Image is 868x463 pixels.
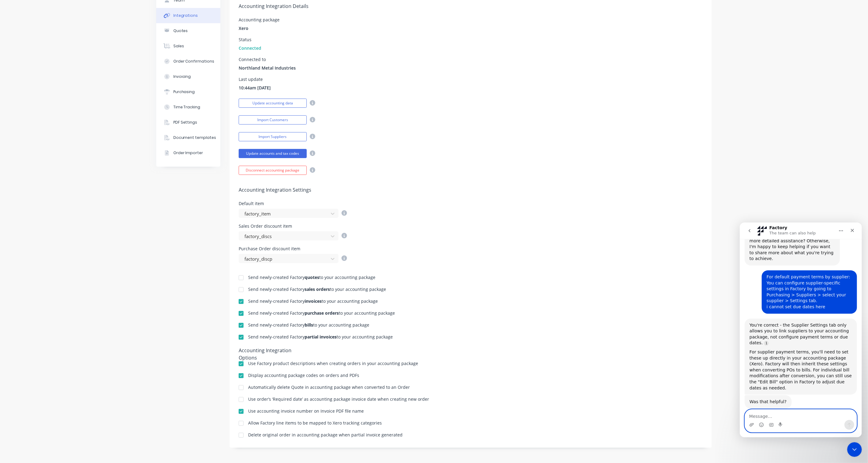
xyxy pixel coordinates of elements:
[173,120,197,125] div: PDF Settings
[239,65,296,71] span: Northland Metal Industries
[156,130,220,145] button: Document templates
[5,48,117,96] div: Brandon says…
[5,96,117,173] div: Factory says…
[173,13,198,18] div: Integrations
[173,74,191,79] div: Invoicing
[248,311,395,315] div: Send newly-created Factory to your accounting package
[5,173,52,186] div: Was that helpful?
[156,38,220,54] button: Sales
[248,397,429,401] div: Use order’s ‘Required date’ as accounting package invoice date when creating new order
[239,57,296,62] div: Connected to
[5,96,117,172] div: You're correct - the Supplier Settings tab only allows you to link suppliers to your accounting p...
[305,310,339,316] b: purchase orders
[105,197,114,207] button: Send a message…
[248,361,418,366] div: Use Factory product descriptions when creating orders in your accounting package
[239,187,703,193] h5: Accounting Integration Settings
[305,322,313,328] b: bills
[173,43,184,49] div: Sales
[10,127,112,168] div: For supplier payment terms, you'll need to set these up directly in your accounting package (Xero...
[305,298,322,304] b: invoices
[156,145,220,161] button: Order Importer
[248,421,382,425] div: Allow Factory line items to be mapped to Xero tracking categories
[305,274,319,280] b: quotes
[248,299,378,303] div: Send newly-created Factory to your accounting package
[239,224,347,228] div: Sales Order discount item
[239,25,248,31] span: Xero
[239,115,307,125] button: Import Customers
[248,275,375,280] div: Send newly-created Factory to your accounting package
[156,115,220,130] button: PDF Settings
[22,48,117,91] div: For default payment terms by supplier: You can configure supplier-specific settings in Factory by...
[239,77,271,81] div: Last update
[10,100,112,124] div: You're correct - the Supplier Settings tab only allows you to link suppliers to your accounting p...
[156,99,220,115] button: Time Tracking
[239,38,261,42] div: Status
[248,335,393,339] div: Send newly-created Factory to your accounting package
[24,118,29,123] a: Source reference 10259677:
[239,45,261,51] span: Connected
[173,28,188,34] div: Quotes
[239,166,307,175] button: Disconnect accounting package
[173,89,195,95] div: Purchasing
[305,334,337,340] b: partial invoices
[10,176,47,183] div: Was that helpful?
[173,150,203,156] div: Order Importer
[248,373,359,378] div: Display accounting package codes on orders and PDFs
[19,200,24,205] button: Emoji picker
[27,52,112,88] div: For default payment terms by supplier: You can configure supplier-specific settings in Factory by...
[5,187,117,197] textarea: Message…
[239,3,703,9] h5: Accounting Integration Details
[156,54,220,69] button: Order Confirmations
[847,442,862,457] iframe: Intercom live chat
[239,247,347,251] div: Purchase Order discount item
[239,132,307,141] button: Import Suppliers
[156,23,220,38] button: Quotes
[173,104,201,110] div: Time Tracking
[305,286,330,292] b: sales orders
[156,8,220,23] button: Integrations
[248,323,369,327] div: Send newly-created Factory to your accounting package
[248,287,386,291] div: Send newly-created Factory to your accounting package
[5,173,117,191] div: Factory says…
[239,85,271,91] span: 10:44am [DATE]
[248,385,410,389] div: Automatically delete Quote in accounting package when converted to an Order
[239,99,307,108] button: Update accounting data
[156,84,220,99] button: Purchasing
[239,18,280,22] div: Accounting package
[740,222,862,437] iframe: Intercom live chat
[239,347,310,355] div: Accounting Integration Options
[39,200,44,205] button: Start recording
[29,200,34,205] button: Gif picker
[239,149,307,158] button: Update accounts and tax codes
[248,409,364,413] div: Use accounting invoice number on Invoice PDF file name
[173,59,215,64] div: Order Confirmations
[239,201,347,206] div: Default item
[156,69,220,84] button: Invoicing
[248,433,403,437] div: Delete original order in accounting package when partial invoice generated
[173,135,216,140] div: Document templates
[9,200,14,205] button: Upload attachment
